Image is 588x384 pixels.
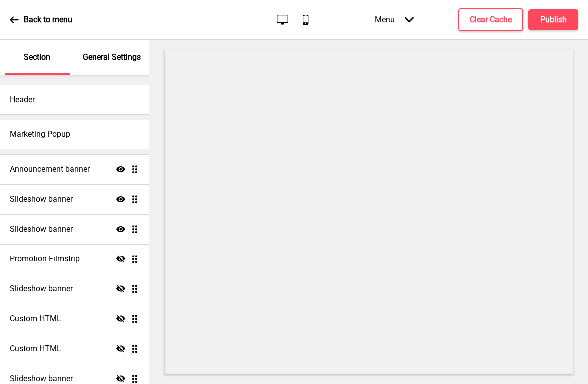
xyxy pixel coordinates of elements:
p: Back to menu [24,14,72,25]
h4: Header [10,94,35,105]
p: Section [24,52,50,63]
a: Back to menu [10,6,72,33]
button: Clear Cache [458,8,523,31]
h4: Custom HTML [10,343,61,354]
h4: Slideshow banner [10,373,73,384]
h4: Marketing Popup [10,129,70,140]
div: Menu [365,5,424,34]
h4: Slideshow banner [10,283,73,294]
h4: Promotion Filmstrip [10,254,80,264]
h4: Slideshow banner [10,194,73,205]
h4: Custom HTML [10,313,61,324]
p: General Settings [83,52,141,63]
h4: Publish [540,14,567,25]
h4: Slideshow banner [10,224,73,235]
h4: Clear Cache [470,14,512,25]
h4: Announcement banner [10,164,90,175]
button: Publish [528,9,578,30]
